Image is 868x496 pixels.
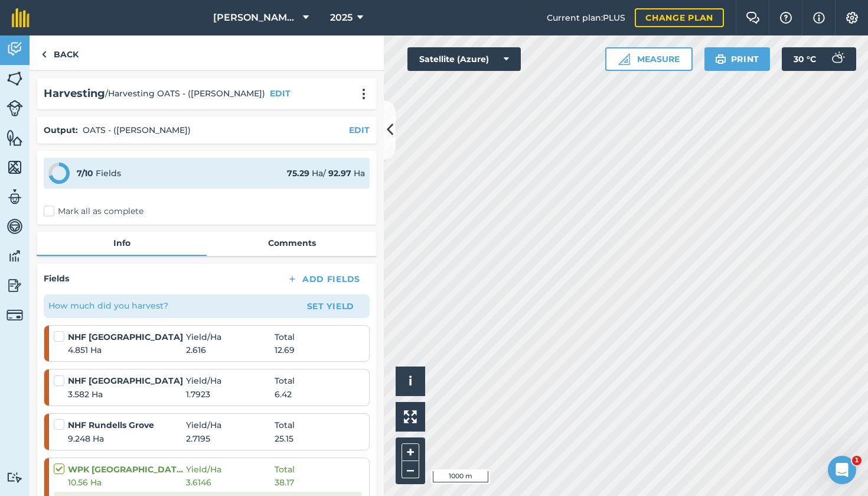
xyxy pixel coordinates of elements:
button: Print [704,47,771,71]
button: 30 °C [782,47,856,71]
strong: NHF Rundells Grove [68,419,186,432]
strong: 7 / 10 [77,168,93,179]
img: svg+xml;base64,PHN2ZyB4bWxucz0iaHR0cDovL3d3dy53My5vcmcvMjAwMC9zdmciIHdpZHRoPSI5IiBoZWlnaHQ9IjI0Ii... [41,47,47,61]
button: Add Fields [278,271,370,287]
span: Total [275,330,295,343]
span: Total [275,374,295,387]
span: 2.7195 [186,432,275,445]
img: Four arrows, one pointing top left, one top right, one bottom right and the last bottom left [404,410,417,423]
span: 1 [852,456,862,465]
span: / Harvesting OATS - ([PERSON_NAME]) [105,87,265,100]
span: 12.69 [275,343,295,356]
span: Total [275,463,295,476]
button: EDIT [270,87,291,100]
span: 2.616 [186,343,275,356]
span: 10.56 Ha [68,476,186,489]
img: svg+xml;base64,PD94bWwgdmVyc2lvbj0iMS4wIiBlbmNvZGluZz0idXRmLTgiPz4KPCEtLSBHZW5lcmF0b3I6IEFkb2JlIE... [6,218,23,235]
p: How much did you harvest? [48,299,168,312]
a: Back [30,35,90,70]
img: A question mark icon [779,12,793,24]
label: Mark all as complete [44,205,143,218]
strong: 75.29 [287,168,309,179]
img: svg+xml;base64,PD94bWwgdmVyc2lvbj0iMS4wIiBlbmNvZGluZz0idXRmLTgiPz4KPCEtLSBHZW5lcmF0b3I6IEFkb2JlIE... [6,307,23,323]
span: [PERSON_NAME] Hayleys Partnership [213,11,298,25]
h4: Output : [44,124,78,137]
img: svg+xml;base64,PD94bWwgdmVyc2lvbj0iMS4wIiBlbmNvZGluZz0idXRmLTgiPz4KPCEtLSBHZW5lcmF0b3I6IEFkb2JlIE... [6,100,23,116]
span: Current plan : PLUS [547,11,625,24]
img: svg+xml;base64,PHN2ZyB4bWxucz0iaHR0cDovL3d3dy53My5vcmcvMjAwMC9zdmciIHdpZHRoPSI1NiIgaGVpZ2h0PSI2MC... [6,129,23,147]
span: 38.17 [275,476,294,489]
img: svg+xml;base64,PD94bWwgdmVyc2lvbj0iMS4wIiBlbmNvZGluZz0idXRmLTgiPz4KPCEtLSBHZW5lcmF0b3I6IEFkb2JlIE... [6,188,23,206]
h2: Harvesting [44,85,105,102]
span: Yield / Ha [186,419,275,432]
button: Set Yield [296,297,365,316]
img: svg+xml;base64,PD94bWwgdmVyc2lvbj0iMS4wIiBlbmNvZGluZz0idXRmLTgiPz4KPCEtLSBHZW5lcmF0b3I6IEFkb2JlIE... [6,277,23,294]
span: 3.582 Ha [68,388,186,401]
strong: NHF [GEOGRAPHIC_DATA] [68,330,186,343]
button: + [402,443,419,461]
span: 3.6146 [186,476,275,489]
span: 1.7923 [186,388,275,401]
iframe: Intercom live chat [828,456,856,484]
img: svg+xml;base64,PHN2ZyB4bWxucz0iaHR0cDovL3d3dy53My5vcmcvMjAwMC9zdmciIHdpZHRoPSIxNyIgaGVpZ2h0PSIxNy... [813,11,825,25]
span: i [409,374,412,388]
img: svg+xml;base64,PD94bWwgdmVyc2lvbj0iMS4wIiBlbmNvZGluZz0idXRmLTgiPz4KPCEtLSBHZW5lcmF0b3I6IEFkb2JlIE... [6,472,23,483]
span: 4.851 Ha [68,343,186,356]
span: Yield / Ha [186,374,275,387]
span: 6.42 [275,388,292,401]
span: Yield / Ha [186,463,275,476]
img: Ruler icon [618,53,630,65]
span: 25.15 [275,432,293,445]
img: svg+xml;base64,PHN2ZyB4bWxucz0iaHR0cDovL3d3dy53My5vcmcvMjAwMC9zdmciIHdpZHRoPSIyMCIgaGVpZ2h0PSIyNC... [357,88,371,100]
img: fieldmargin Logo [12,8,30,27]
h4: Fields [44,272,69,285]
img: svg+xml;base64,PHN2ZyB4bWxucz0iaHR0cDovL3d3dy53My5vcmcvMjAwMC9zdmciIHdpZHRoPSIxOSIgaGVpZ2h0PSIyNC... [715,52,726,66]
a: Comments [207,232,377,254]
p: OATS - ([PERSON_NAME]) [83,124,191,137]
button: Measure [605,47,693,71]
span: 2025 [330,11,353,25]
span: Total [275,419,295,432]
button: – [402,461,419,478]
img: svg+xml;base64,PHN2ZyB4bWxucz0iaHR0cDovL3d3dy53My5vcmcvMjAwMC9zdmciIHdpZHRoPSI1NiIgaGVpZ2h0PSI2MC... [6,158,23,176]
img: svg+xml;base64,PHN2ZyB4bWxucz0iaHR0cDovL3d3dy53My5vcmcvMjAwMC9zdmciIHdpZHRoPSI1NiIgaGVpZ2h0PSI2MC... [6,70,23,87]
a: Change plan [635,8,724,27]
span: 30 ° C [794,47,816,71]
img: svg+xml;base64,PD94bWwgdmVyc2lvbj0iMS4wIiBlbmNvZGluZz0idXRmLTgiPz4KPCEtLSBHZW5lcmF0b3I6IEFkb2JlIE... [825,47,849,71]
div: Fields [77,167,121,180]
strong: 92.97 [328,168,351,179]
button: i [396,367,425,396]
span: Yield / Ha [186,330,275,343]
strong: NHF [GEOGRAPHIC_DATA] [68,374,186,387]
strong: WPK [GEOGRAPHIC_DATA] - Field [68,463,186,476]
img: A cog icon [845,12,859,24]
img: svg+xml;base64,PD94bWwgdmVyc2lvbj0iMS4wIiBlbmNvZGluZz0idXRmLTgiPz4KPCEtLSBHZW5lcmF0b3I6IEFkb2JlIE... [6,247,23,265]
button: Satellite (Azure) [407,47,521,71]
div: Ha / Ha [287,167,365,180]
img: Two speech bubbles overlapping with the left bubble in the forefront [746,12,760,24]
button: EDIT [349,124,370,137]
a: Info [37,232,207,254]
img: svg+xml;base64,PD94bWwgdmVyc2lvbj0iMS4wIiBlbmNvZGluZz0idXRmLTgiPz4KPCEtLSBHZW5lcmF0b3I6IEFkb2JlIE... [6,40,23,58]
span: 9.248 Ha [68,432,186,445]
